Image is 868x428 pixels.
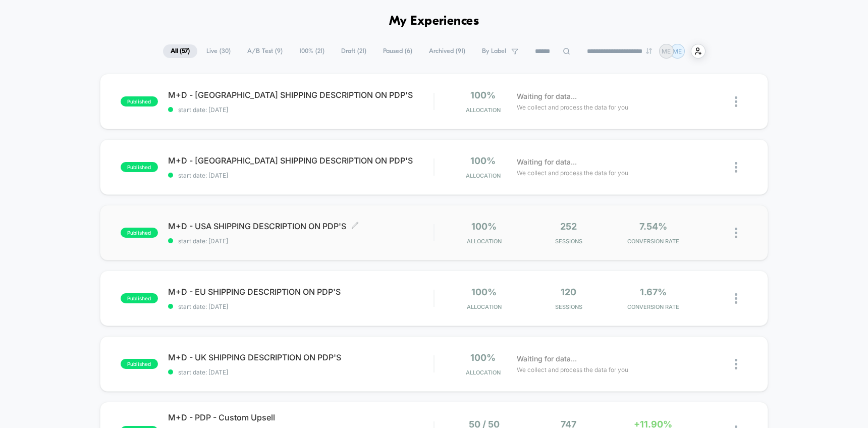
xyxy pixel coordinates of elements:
span: 252 [560,221,577,232]
span: By Label [482,47,506,55]
span: Paused ( 6 ) [375,44,420,58]
span: M+D - [GEOGRAPHIC_DATA] SHIPPING DESCRIPTION ON PDP'S [168,155,433,166]
img: close [735,359,737,369]
img: close [735,96,737,107]
span: published [121,162,158,172]
span: 100% ( 21 ) [292,44,332,58]
span: All ( 57 ) [163,44,197,58]
span: A/B Test ( 9 ) [240,44,290,58]
span: Allocation [467,238,502,245]
p: ME [673,47,682,55]
span: Live ( 30 ) [199,44,238,58]
span: M+D - PDP - Custom Upsell [168,412,433,422]
span: 100% [470,90,496,100]
span: M+D - [GEOGRAPHIC_DATA] SHIPPING DESCRIPTION ON PDP'S [168,90,433,100]
span: start date: [DATE] [168,303,433,310]
span: start date: [DATE] [168,368,433,376]
span: M+D - UK SHIPPING DESCRIPTION ON PDP'S [168,352,433,362]
span: Waiting for data... [517,91,577,102]
span: We collect and process the data for you [517,365,628,375]
img: close [735,293,737,304]
span: Waiting for data... [517,156,577,168]
span: Allocation [466,172,501,179]
span: Sessions [529,238,608,245]
span: Draft ( 21 ) [334,44,374,58]
span: M+D - USA SHIPPING DESCRIPTION ON PDP'S [168,221,433,231]
h1: My Experiences [389,14,479,29]
span: published [121,228,158,238]
img: end [646,48,652,54]
span: Allocation [466,106,501,114]
span: start date: [DATE] [168,172,433,179]
span: Sessions [529,303,608,310]
span: CONVERSION RATE [614,238,693,245]
span: published [121,293,158,303]
span: 100% [470,352,496,363]
span: published [121,359,158,369]
span: CONVERSION RATE [614,303,693,310]
span: Allocation [466,369,501,376]
span: We collect and process the data for you [517,168,628,178]
p: ME [662,47,671,55]
img: close [735,162,737,173]
span: Archived ( 91 ) [421,44,473,58]
span: M+D - EU SHIPPING DESCRIPTION ON PDP'S [168,287,433,297]
span: start date: [DATE] [168,237,433,245]
span: 120 [561,287,576,297]
img: close [735,228,737,238]
span: Allocation [467,303,502,310]
span: start date: [DATE] [168,106,433,114]
span: 100% [470,155,496,166]
span: Waiting for data... [517,353,577,364]
span: published [121,96,158,106]
span: 1.67% [640,287,667,297]
span: 7.54% [639,221,667,232]
span: 100% [471,221,497,232]
span: We collect and process the data for you [517,102,628,112]
span: 100% [471,287,497,297]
